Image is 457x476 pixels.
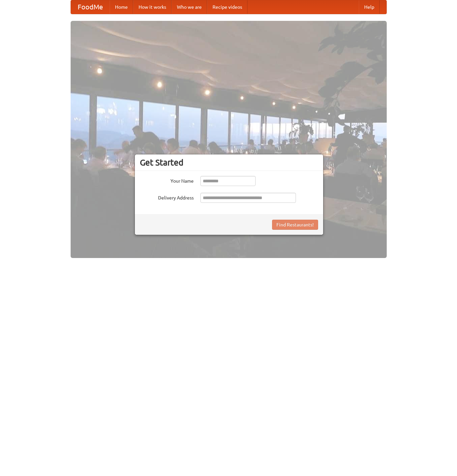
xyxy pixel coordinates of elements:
[71,0,110,14] a: FoodMe
[207,0,247,14] a: Recipe videos
[140,157,318,168] h3: Get Started
[110,0,133,14] a: Home
[140,176,194,184] label: Your Name
[359,0,380,14] a: Help
[172,0,207,14] a: Who we are
[133,0,172,14] a: How it works
[272,220,318,230] button: Find Restaurants!
[140,193,194,201] label: Delivery Address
